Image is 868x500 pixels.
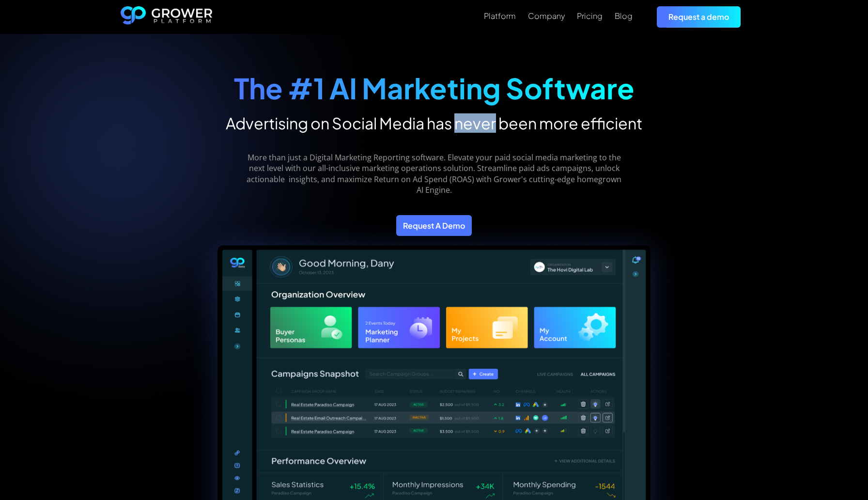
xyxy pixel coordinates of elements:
div: Company [528,11,565,20]
a: Pricing [577,10,603,22]
h2: Advertising on Social Media has never been more efficient [226,113,642,133]
strong: The #1 AI Marketing Software [234,70,635,106]
p: More than just a Digital Marketing Reporting software. Elevate your paid social media marketing t... [240,152,629,196]
div: Pricing [577,11,603,20]
a: Platform [484,10,516,22]
a: Request a demo [657,6,741,27]
a: home [121,6,213,28]
a: Company [528,10,565,22]
a: Blog [615,10,633,22]
div: Platform [484,11,516,20]
div: Blog [615,11,633,20]
a: Request A Demo [396,215,472,236]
